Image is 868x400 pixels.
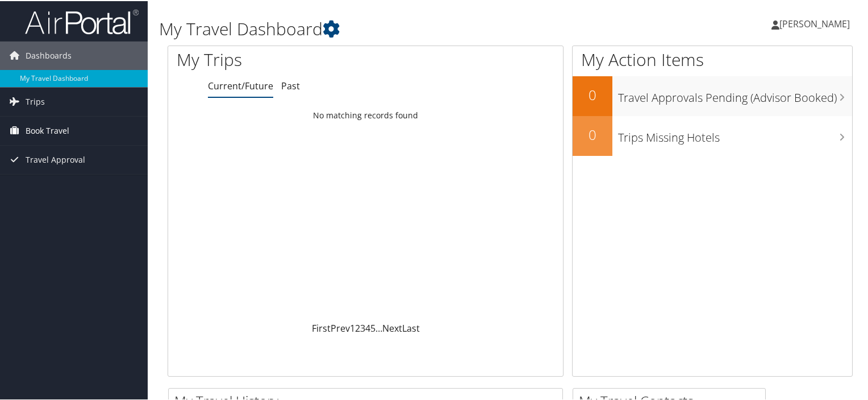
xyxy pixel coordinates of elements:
img: airportal-logo.png [25,7,139,34]
span: Trips [26,86,45,115]
a: 1 [350,321,355,333]
a: [PERSON_NAME] [771,6,861,40]
a: First [312,321,331,333]
a: Current/Future [208,79,273,91]
h1: My Action Items [573,47,852,71]
h1: My Travel Dashboard [159,16,627,40]
span: Book Travel [26,116,69,144]
a: Last [402,321,420,333]
a: 0Trips Missing Hotels [573,115,852,155]
a: Prev [331,321,350,333]
span: [PERSON_NAME] [779,17,850,29]
span: … [375,321,382,333]
span: Travel Approval [26,145,85,173]
h3: Travel Approvals Pending (Advisor Booked) [618,83,852,105]
a: 5 [370,321,375,333]
a: 4 [365,321,370,333]
span: Dashboards [26,40,72,69]
h1: My Trips [177,47,390,71]
a: 2 [355,321,360,333]
a: Next [382,321,402,333]
h2: 0 [573,124,612,143]
td: No matching records found [168,104,563,125]
h3: Trips Missing Hotels [618,123,852,145]
a: 0Travel Approvals Pending (Advisor Booked) [573,75,852,115]
h2: 0 [573,84,612,104]
a: 3 [360,321,365,333]
a: Past [281,79,300,91]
